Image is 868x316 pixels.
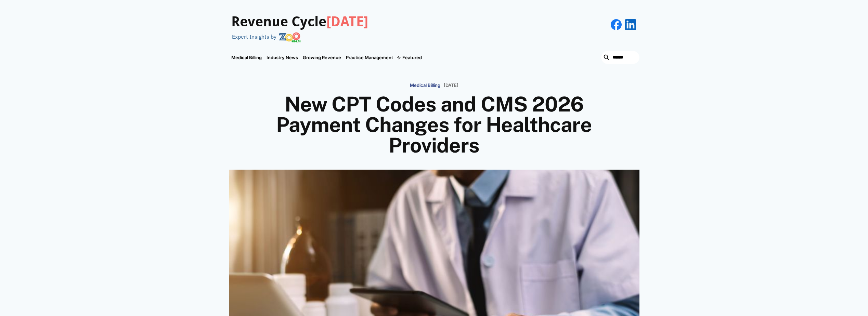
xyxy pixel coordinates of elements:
[231,14,368,30] h3: Revenue Cycle
[344,46,396,69] a: Practice Management
[402,55,422,60] div: Featured
[264,46,300,69] a: Industry News
[270,94,598,156] h1: New CPT Codes and CMS 2026 Payment Changes for Healthcare Providers
[229,46,264,69] a: Medical Billing
[229,7,368,42] a: Revenue Cycle[DATE]Expert Insights by
[410,79,440,91] a: Medical Billing
[232,34,276,40] div: Expert Insights by
[444,83,458,88] p: [DATE]
[410,83,440,88] p: Medical Billing
[300,46,344,69] a: Growing Revenue
[326,14,368,30] span: [DATE]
